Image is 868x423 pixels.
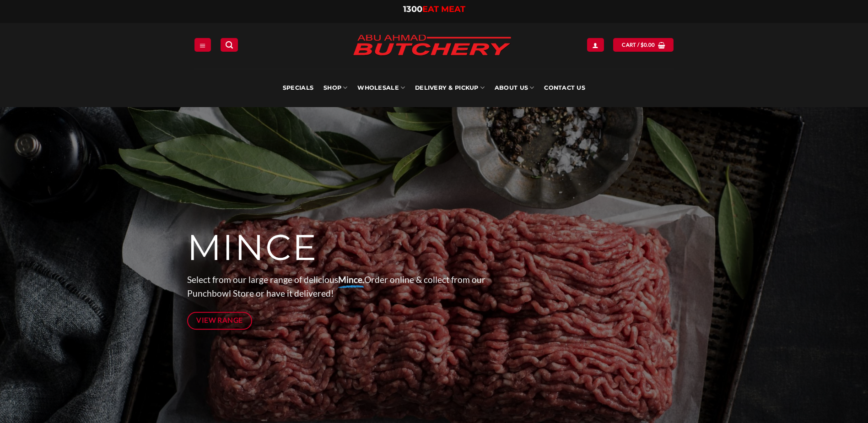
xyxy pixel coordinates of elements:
img: Abu Ahmad Butchery [345,28,519,63]
span: Select from our large range of delicious Order online & collect from our Punchbowl Store or have ... [187,274,485,299]
a: Specials [283,69,313,107]
a: View cart [613,38,674,51]
a: 1300EAT MEAT [403,4,465,14]
a: About Us [495,69,534,107]
span: View Range [196,315,243,326]
span: $ [641,41,644,49]
span: EAT MEAT [422,4,465,14]
a: Contact Us [544,69,585,107]
a: Menu [194,38,211,51]
a: Delivery & Pickup [415,69,485,107]
a: Wholesale [357,69,405,107]
bdi: 0.00 [641,42,655,48]
strong: Mince. [338,274,364,285]
a: View Range [187,312,253,330]
span: MINCE [187,226,318,270]
span: 1300 [403,4,422,14]
a: Search [221,38,238,51]
a: Login [587,38,604,51]
span: Cart / [622,41,655,49]
a: SHOP [323,69,347,107]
